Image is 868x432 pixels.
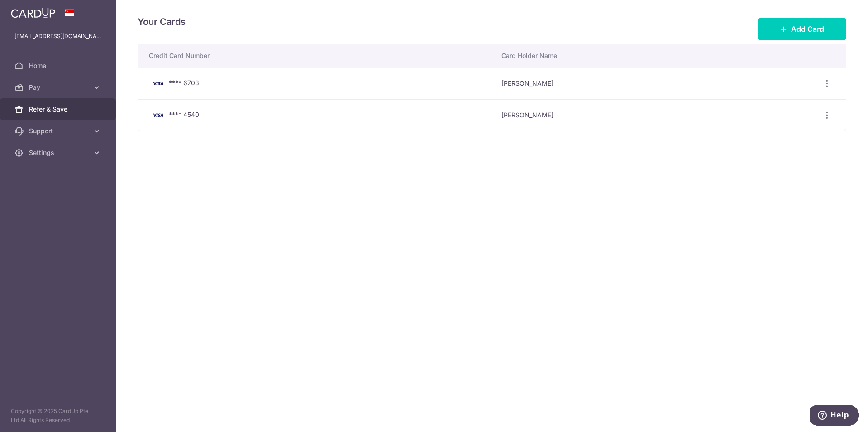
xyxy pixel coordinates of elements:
[29,105,89,114] span: Refer & Save
[14,32,101,41] p: [EMAIL_ADDRESS][DOMAIN_NAME]
[758,18,846,40] button: Add Card
[138,44,494,68] th: Credit Card Number
[20,6,39,15] span: Help
[494,99,811,131] td: [PERSON_NAME]
[494,44,811,68] th: Card Holder Name
[791,24,824,34] span: Add Card
[29,61,89,70] span: Home
[149,78,167,89] img: Bank Card
[138,15,186,29] h4: Your Cards
[494,68,811,99] td: [PERSON_NAME]
[11,7,55,18] img: CardUp
[29,148,89,157] span: Settings
[149,110,167,121] img: Bank Card
[29,83,89,92] span: Pay
[29,126,89,136] span: Support
[810,405,859,427] iframe: Opens a widget where you can find more information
